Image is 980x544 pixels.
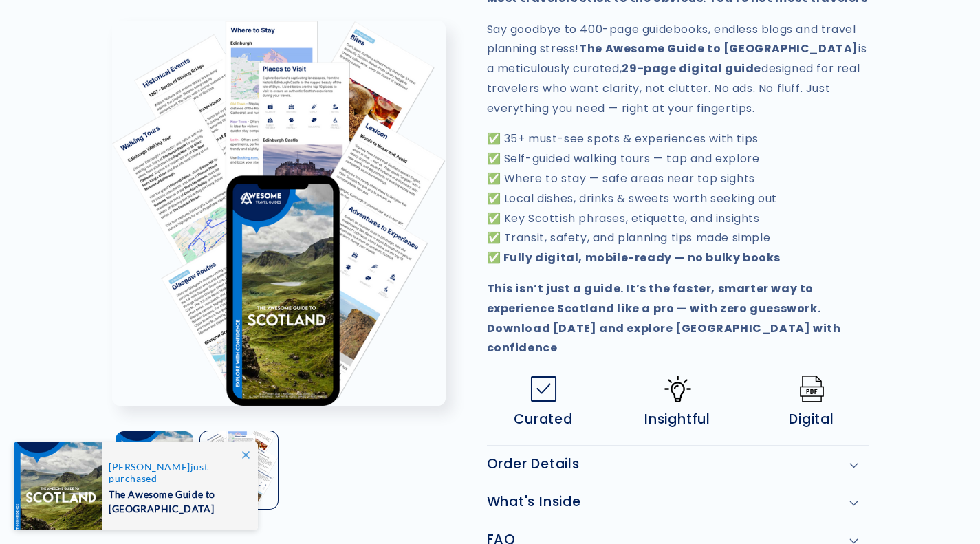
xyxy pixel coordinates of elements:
[487,250,781,265] strong: ✅ Fully digital, mobile-ready — no bulky books
[487,20,869,119] p: Say goodbye to 400-page guidebooks, endless blogs and travel planning stress! is a meticulously c...
[109,461,190,472] span: [PERSON_NAME]
[664,376,691,402] img: Idea-icon.png
[487,129,869,268] p: ✅ 35+ must-see spots & experiences with tips ✅ Self-guided walking tours — tap and explore ✅ Wher...
[514,411,572,428] span: Curated
[487,483,869,521] summary: What's Inside
[789,411,834,428] span: Digital
[112,21,453,512] media-gallery: Gallery Viewer
[644,411,710,428] span: Insightful
[109,484,243,516] span: The Awesome Guide to [GEOGRAPHIC_DATA]
[487,494,581,510] h2: What's Inside
[622,61,761,76] strong: 29-page digital guide
[579,41,858,56] strong: The Awesome Guide to [GEOGRAPHIC_DATA]
[116,431,193,509] button: Load image 1 in gallery view
[109,461,243,484] span: just purchased
[200,431,278,509] button: Load image 2 in gallery view
[487,446,869,483] summary: Order Details
[798,376,825,402] img: Pdf.png
[487,281,841,356] strong: This isn’t just a guide. It’s the faster, smarter way to experience Scotland like a pro — with ze...
[487,456,580,472] h2: Order Details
